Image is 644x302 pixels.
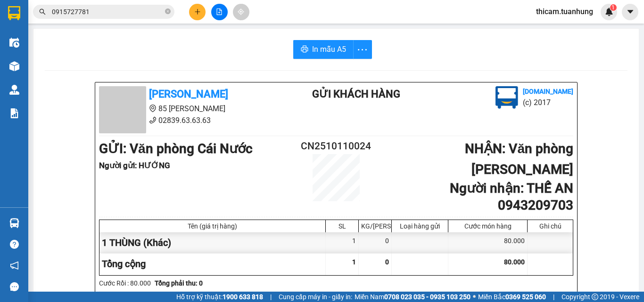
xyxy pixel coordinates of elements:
[504,258,525,266] span: 80.000
[9,61,19,71] img: warehouse-icon
[99,103,274,114] li: 85 [PERSON_NAME]
[10,282,19,291] span: message
[10,261,19,270] span: notification
[354,44,372,56] span: more
[359,232,392,253] div: 0
[8,6,20,20] img: logo-vxr
[626,8,635,16] span: caret-down
[9,108,19,118] img: solution-icon
[355,292,471,302] span: Miền Nam
[10,240,19,249] span: question-circle
[385,258,389,266] span: 0
[194,8,201,15] span: plus
[297,139,376,154] h2: CN2510110024
[523,97,573,108] li: (c) 2017
[9,38,19,48] img: warehouse-icon
[328,222,356,230] div: SL
[528,6,601,17] span: thicam.tuanhung
[216,8,223,15] span: file-add
[52,7,163,17] input: Tìm tên, số ĐT hoặc mã đơn
[505,293,546,301] strong: 0369 525 060
[99,232,326,253] div: 1 THÙNG (Khác)
[9,218,19,228] img: warehouse-icon
[384,293,471,301] strong: 0708 023 035 - 0935 103 250
[270,292,272,302] span: |
[223,293,263,301] strong: 1900 633 818
[592,294,598,300] span: copyright
[465,141,573,177] b: NHẬN : Văn phòng [PERSON_NAME]
[155,279,203,287] b: Tổng phải thu: 0
[301,45,308,54] span: printer
[394,222,446,230] div: Loại hàng gửi
[9,85,19,95] img: warehouse-icon
[99,114,274,126] li: 02839.63.63.63
[326,232,359,253] div: 1
[102,258,146,269] span: Tổng cộng
[99,278,151,288] div: Cước Rồi : 80.000
[478,292,546,302] span: Miền Bắc
[495,86,518,109] img: logo.jpg
[451,222,525,230] div: Cước món hàng
[165,8,171,14] span: close-circle
[622,4,638,20] button: caret-down
[293,40,354,59] button: printerIn mẫu A5
[352,258,356,266] span: 1
[189,4,206,20] button: plus
[149,88,228,100] b: [PERSON_NAME]
[473,295,476,299] span: ⚪️
[149,105,157,112] span: environment
[279,292,352,302] span: Cung cấp máy in - giấy in:
[450,180,573,213] b: Người nhận : THẾ AN 0943209703
[523,88,573,95] b: [DOMAIN_NAME]
[611,4,615,11] span: 1
[39,8,46,15] span: search
[553,292,554,302] span: |
[99,161,170,170] b: Người gửi : HƯỚNG
[610,4,617,11] sup: 1
[312,88,400,100] b: Gửi khách hàng
[99,141,253,156] b: GỬI : Văn phòng Cái Nước
[353,40,372,59] button: more
[238,8,244,15] span: aim
[102,222,323,230] div: Tên (giá trị hàng)
[176,292,263,302] span: Hỗ trợ kỹ thuật:
[605,8,613,16] img: icon-new-feature
[233,4,249,20] button: aim
[312,43,346,55] span: In mẫu A5
[530,222,570,230] div: Ghi chú
[211,4,228,20] button: file-add
[149,116,157,124] span: phone
[165,8,171,16] span: close-circle
[448,232,528,253] div: 80.000
[361,222,389,230] div: KG/[PERSON_NAME]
